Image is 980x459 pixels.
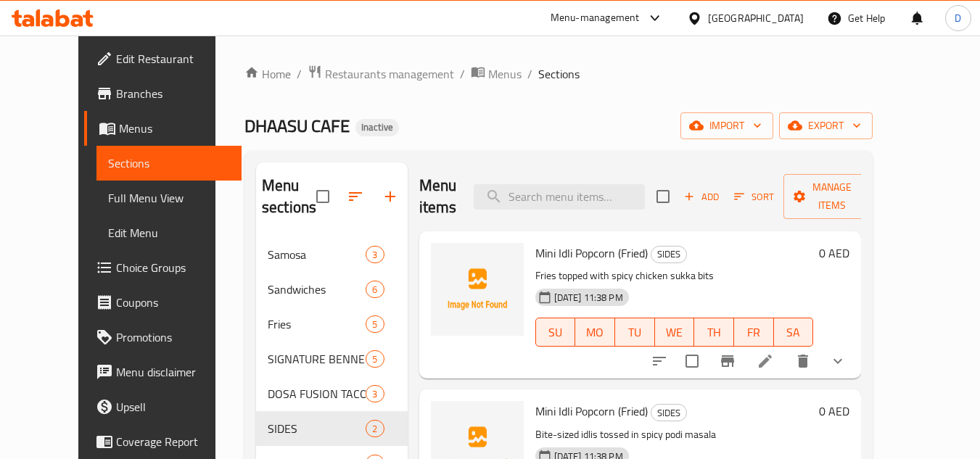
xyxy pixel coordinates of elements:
span: SA [780,322,808,343]
span: Inactive [355,121,399,133]
span: SIDES [651,405,686,421]
button: import [680,112,773,139]
a: Menu disclaimer [84,355,242,389]
span: Sort items [725,186,783,208]
button: Sort [730,186,778,208]
span: export [791,117,861,135]
span: Coupons [116,294,231,311]
a: Restaurants management [308,65,454,83]
button: SU [535,318,576,347]
span: Sections [108,154,231,172]
div: SIGNATURE BENNE DOSA SPECIALS [268,350,366,368]
button: show more [820,344,855,379]
div: Sandwiches6 [256,272,408,307]
span: Add item [678,186,725,208]
span: [DATE] 11:38 PM [548,291,629,305]
button: WE [655,318,695,347]
span: Menus [488,65,522,83]
span: Fries [268,315,366,333]
div: Menu-management [551,9,640,27]
a: Menus [471,65,522,83]
span: Sort [734,189,774,205]
span: DOSA FUSION TACOS & WRAPS [268,385,366,402]
span: SIDES [268,420,366,437]
button: Branch-specific-item [710,344,745,379]
span: MO [581,322,609,343]
span: D [955,10,961,26]
span: WE [661,322,689,343]
span: 3 [366,248,383,262]
li: / [527,65,532,83]
span: Edit Restaurant [116,50,231,67]
div: SIGNATURE BENNE DOSA SPECIALS5 [256,342,408,376]
button: delete [786,344,820,379]
a: Coverage Report [84,424,242,459]
span: FR [740,322,768,343]
button: export [779,112,873,139]
p: Bite-sized idlis tossed in spicy podi masala [535,426,814,444]
div: Sandwiches [268,281,366,298]
nav: breadcrumb [244,65,873,83]
a: Promotions [84,320,242,355]
span: TU [621,322,649,343]
span: Add [682,189,721,205]
div: items [366,420,384,437]
div: items [366,281,384,298]
span: TH [700,322,728,343]
div: Inactive [355,119,399,136]
span: Choice Groups [116,259,231,276]
button: FR [734,318,774,347]
p: Fries topped with spicy chicken sukka bits [535,267,814,285]
button: TH [694,318,734,347]
li: / [460,65,465,83]
span: 3 [366,387,383,401]
span: Menus [119,120,231,137]
svg: Show Choices [829,352,847,370]
h2: Menu sections [262,175,316,218]
span: Mini Idli Popcorn (Fried) [535,242,648,264]
a: Menus [84,111,242,146]
button: TU [615,318,655,347]
a: Choice Groups [84,250,242,285]
span: SU [542,322,570,343]
li: / [297,65,302,83]
span: SIDES [651,246,686,262]
a: Edit Menu [96,215,242,250]
h6: 0 AED [819,243,849,263]
div: SIDES2 [256,411,408,446]
span: DHAASU CAFE [244,109,350,142]
div: [GEOGRAPHIC_DATA] [708,10,804,26]
span: 5 [366,318,383,331]
div: items [366,350,384,368]
div: Fries5 [256,307,408,342]
span: Branches [116,85,231,102]
div: SIDES [651,246,687,263]
span: Select to update [677,346,707,376]
div: Samosa3 [256,237,408,272]
h2: Menu items [419,175,457,218]
span: 5 [366,352,383,366]
a: Sections [96,146,242,181]
button: Manage items [783,174,881,219]
div: DOSA FUSION TACOS & WRAPS3 [256,376,408,411]
a: Full Menu View [96,181,242,215]
span: Promotions [116,328,231,346]
span: Manage items [795,178,869,215]
button: MO [575,318,615,347]
a: Edit Restaurant [84,41,242,76]
span: Upsell [116,398,231,415]
button: sort-choices [642,344,677,379]
span: Coverage Report [116,433,231,450]
span: Sections [538,65,580,83]
a: Coupons [84,285,242,320]
input: search [474,184,645,210]
div: items [366,315,384,333]
span: Samosa [268,246,366,263]
a: Branches [84,76,242,111]
a: Edit menu item [757,352,774,370]
h6: 0 AED [819,401,849,421]
button: Add [678,186,725,208]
